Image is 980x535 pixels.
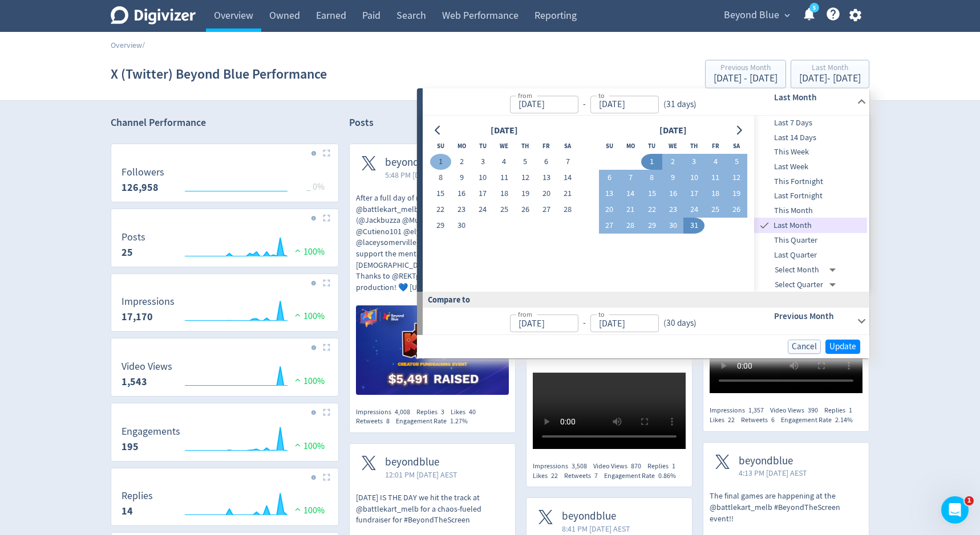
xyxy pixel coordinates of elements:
[724,6,779,24] span: Beyond Blue
[306,181,325,193] span: _ 0%
[604,471,682,481] div: Engagement Rate
[824,406,858,415] div: Replies
[451,218,472,234] button: 30
[527,144,692,452] a: beyondblue2:04 PM [DATE] AESTThe venue at @battlekart_melb looks incredible!! Almost $2,000 fundr...
[292,375,325,387] span: 100%
[754,249,867,262] span: Last Quarter
[122,440,139,454] strong: 195
[641,186,662,202] button: 15
[809,3,819,13] a: 5
[741,415,781,425] div: Retweets
[662,202,683,218] button: 23
[557,170,578,186] button: 14
[472,170,493,186] button: 10
[423,116,869,292] div: from-to(31 days)Last Month
[292,505,303,513] img: positive-performance.svg
[835,415,853,424] span: 2.14%
[594,471,598,480] span: 7
[385,156,453,169] span: beyondblue
[515,186,536,202] button: 19
[430,186,451,202] button: 15
[726,154,747,170] button: 5
[720,6,793,24] button: Beyond Blue
[292,505,325,516] span: 100%
[662,170,683,186] button: 9
[662,154,683,170] button: 2
[423,308,869,335] div: from-to(30 days)Previous Month
[551,471,558,480] span: 22
[641,154,662,170] button: 1
[771,219,867,232] span: Last Month
[739,455,807,468] span: beyondblue
[430,170,451,186] button: 8
[557,154,578,170] button: 7
[754,234,867,247] span: This Quarter
[116,491,334,521] svg: Replies 14
[754,189,867,203] div: Last Fortnight
[656,123,690,138] div: [DATE]
[775,277,840,292] div: Select Quarter
[356,407,416,417] div: Impressions
[451,186,472,202] button: 16
[385,469,457,480] span: 12:01 PM [DATE] AEST
[754,161,867,173] span: Last Week
[782,10,792,21] span: expand_more
[122,166,164,179] dt: Followers
[726,202,747,218] button: 26
[417,292,869,307] div: Compare to
[754,190,867,202] span: Last Fortnight
[472,138,493,154] th: Tuesday
[620,170,641,186] button: 7
[726,138,747,154] th: Saturday
[754,145,867,160] div: This Week
[451,138,472,154] th: Monday
[578,317,590,330] div: -
[536,202,557,218] button: 27
[704,186,726,202] button: 18
[292,246,325,258] span: 100%
[518,309,532,319] label: from
[808,406,818,415] span: 390
[395,407,410,416] span: 4,008
[849,406,852,415] span: 1
[323,149,330,157] img: Placeholder
[385,169,453,181] span: 5:48 PM [DATE] AEST
[593,462,647,471] div: Video Views
[731,122,747,138] button: Go to next month
[781,415,859,425] div: Engagement Rate
[122,489,153,503] dt: Replies
[292,440,303,449] img: positive-performance.svg
[122,246,133,259] strong: 25
[292,311,303,319] img: positive-performance.svg
[487,123,521,138] div: [DATE]
[771,415,775,424] span: 6
[116,361,334,391] svg: Video Views 1,543
[641,202,662,218] button: 22
[739,467,807,479] span: 4:13 PM [DATE] AEST
[423,88,869,116] div: from-to(31 days)Last Month
[704,202,726,218] button: 25
[350,144,515,398] a: beyondblue5:48 PM [DATE] AESTAfter a full day of racing on the @battlekart_melb track, our racers...
[356,193,509,293] p: After a full day of racing on the @battlekart_melb track, our racers (@Jackbuzza @MungoTV @CosyPe...
[515,202,536,218] button: 26
[683,154,704,170] button: 3
[825,340,860,354] button: Update
[754,205,867,217] span: This Month
[536,186,557,202] button: 20
[704,138,726,154] th: Friday
[416,407,451,417] div: Replies
[683,218,704,234] button: 31
[647,462,682,471] div: Replies
[450,416,468,426] span: 1.27%
[111,56,327,92] h1: X (Twitter) Beyond Blue Performance
[714,64,777,73] div: Previous Month
[754,117,867,129] span: Last 7 Days
[122,295,175,308] dt: Impressions
[111,40,142,50] a: Overview
[703,144,869,397] a: beyondblue2:57 PM [DATE] AEST$66 can help start a life-saving conversation with a trained mental ...
[672,462,675,471] span: 1
[754,160,867,174] div: Last Week
[754,175,867,188] span: This Fortnight
[292,311,325,322] span: 100%
[620,202,641,218] button: 21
